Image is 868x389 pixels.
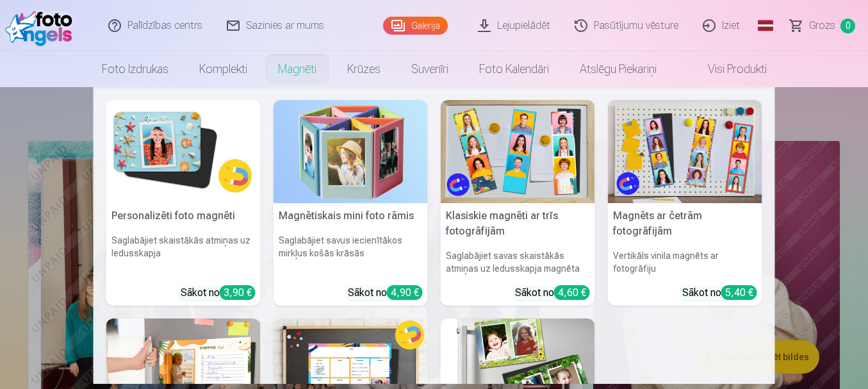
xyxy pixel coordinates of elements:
div: Sākot no [515,285,590,301]
h6: Saglabājiet savas skaistākās atmiņas uz ledusskapja magnēta [441,244,595,280]
a: Personalizēti foto magnētiPersonalizēti foto magnētiSaglabājiet skaistākās atmiņas uz ledusskapja... [106,100,261,306]
a: Magnēts ar četrām fotogrāfijāmMagnēts ar četrām fotogrāfijāmVertikāls vinila magnēts ar fotogrāfi... [608,100,762,306]
div: Sākot no [181,285,256,301]
div: 3,90 € [220,285,256,300]
a: Galerija [383,17,448,35]
a: Klasiskie magnēti ar trīs fotogrāfijāmKlasiskie magnēti ar trīs fotogrāfijāmSaglabājiet savas ska... [441,100,595,306]
a: Foto izdrukas [86,51,184,87]
a: Krūzes [332,51,396,87]
div: 4,90 € [387,285,423,300]
h5: Personalizēti foto magnēti [106,203,261,229]
div: Sākot no [348,285,423,301]
h6: Saglabājiet savus iecienītākos mirkļus košās krāsās [274,229,428,280]
img: Magnēts ar četrām fotogrāfijām [608,100,762,203]
h5: Magnētiskais mini foto rāmis [274,203,428,229]
div: 4,60 € [554,285,590,300]
a: Foto kalendāri [464,51,564,87]
span: Grozs [809,18,835,33]
span: 0 [840,19,855,33]
h5: Magnēts ar četrām fotogrāfijām [608,203,762,244]
h5: Klasiskie magnēti ar trīs fotogrāfijām [441,203,595,244]
a: Visi produkti [672,51,782,87]
img: Magnētiskais mini foto rāmis [274,100,428,203]
img: Klasiskie magnēti ar trīs fotogrāfijām [441,100,595,203]
div: Sākot no [682,285,757,301]
a: Magnētiskais mini foto rāmisMagnētiskais mini foto rāmisSaglabājiet savus iecienītākos mirkļus ko... [274,100,428,306]
a: Suvenīri [396,51,464,87]
a: Atslēgu piekariņi [564,51,672,87]
div: 5,40 € [721,285,757,300]
h6: Vertikāls vinila magnēts ar fotogrāfiju [608,244,762,280]
a: Magnēti [263,51,332,87]
img: /fa1 [5,5,79,46]
a: Komplekti [184,51,263,87]
img: Personalizēti foto magnēti [106,100,261,203]
h6: Saglabājiet skaistākās atmiņas uz ledusskapja [106,229,261,280]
